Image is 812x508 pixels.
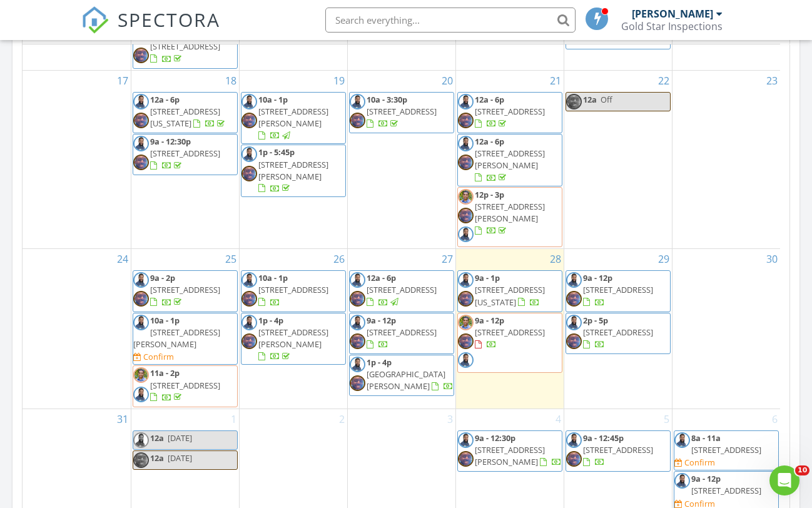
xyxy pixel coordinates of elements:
a: 9a - 12:45p [STREET_ADDRESS] [583,432,653,467]
a: 12a - 6p [STREET_ADDRESS][PERSON_NAME] [475,136,545,183]
a: Go to August 27, 2025 [439,249,455,269]
img: canva_pic.png [674,432,690,448]
a: Go to August 17, 2025 [114,71,131,91]
a: Go to August 20, 2025 [439,71,455,91]
span: [STREET_ADDRESS] [475,327,545,338]
iframe: Intercom live chat [769,465,799,495]
img: nicks_picture.jpg [241,113,257,128]
img: nicks_picture.jpg [458,113,474,128]
td: Go to August 22, 2025 [564,70,672,249]
a: 11a - 2p [STREET_ADDRESS] [133,365,238,407]
a: Confirm [674,457,715,469]
a: 11a - 2p [STREET_ADDRESS] [150,367,220,402]
a: 9a - 1p [STREET_ADDRESS][US_STATE] [457,270,562,312]
span: 12a - 6p [475,94,504,105]
a: 10a - 1p [STREET_ADDRESS] [241,270,346,312]
a: Go to September 6, 2025 [769,409,780,429]
a: Go to August 29, 2025 [656,249,672,269]
span: 12a [583,94,597,105]
img: nicks_picture.jpg [566,333,582,349]
span: [STREET_ADDRESS] [367,106,437,117]
img: nicks_picture.jpg [458,208,474,223]
span: [STREET_ADDRESS] [258,284,328,295]
img: nicks_picture.jpg [458,291,474,307]
img: nicks_picture.jpg [133,291,149,307]
span: Off [601,94,612,105]
td: Go to August 29, 2025 [564,249,672,409]
a: Go to August 22, 2025 [656,71,672,91]
img: canva_pic.png [241,146,257,162]
a: 1p - 5:45p [STREET_ADDRESS][PERSON_NAME] [258,146,328,194]
span: [DATE] [168,452,192,464]
span: [STREET_ADDRESS] [367,327,437,338]
a: 9a - 12p [STREET_ADDRESS] [583,272,653,307]
img: canva_pic.png [350,315,365,330]
img: canva_pic.png [133,136,149,151]
a: 1p - 5:45p [STREET_ADDRESS][PERSON_NAME] [241,145,346,197]
img: canva_pic.png [241,272,257,288]
td: Go to August 27, 2025 [347,249,455,409]
img: canva_pic.png [133,94,149,109]
span: [STREET_ADDRESS] [583,327,653,338]
img: canva_pic.png [566,315,582,330]
img: canva_pic.png [350,94,365,109]
div: Gold Star Inspections [621,20,723,33]
img: nicks_picture.jpg [133,113,149,128]
div: Confirm [143,352,174,362]
a: 9a - 12p [STREET_ADDRESS] [475,315,545,350]
a: 10a - 3:30p [STREET_ADDRESS] [367,94,437,129]
span: [STREET_ADDRESS] [475,106,545,117]
a: 12a - 6p [STREET_ADDRESS] [349,270,454,312]
span: [STREET_ADDRESS] [691,485,761,496]
img: canva_pic.png [133,272,149,288]
span: [STREET_ADDRESS] [150,284,220,295]
a: 9a - 12:30p [STREET_ADDRESS][PERSON_NAME] [475,432,562,467]
span: 1p - 5:45p [258,146,295,158]
img: nicks_picture.jpg [350,333,365,349]
a: [STREET_ADDRESS] [133,27,238,68]
span: 12a - 6p [150,94,180,105]
span: [STREET_ADDRESS][PERSON_NAME] [258,159,328,182]
img: canva_pic.png [133,315,149,330]
span: [STREET_ADDRESS][PERSON_NAME] [475,148,545,171]
img: canva_pic.png [350,357,365,372]
span: 9a - 12p [367,315,396,326]
a: SPECTORA [81,17,220,43]
a: 8a - 11a [STREET_ADDRESS] Confirm [674,430,779,471]
td: Go to August 24, 2025 [23,249,131,409]
span: 9a - 1p [475,272,500,283]
img: canva_pic.png [458,432,474,448]
a: 1p - 4p [GEOGRAPHIC_DATA][PERSON_NAME] [349,355,454,396]
span: 9a - 12p [691,473,721,484]
a: Go to August 31, 2025 [114,409,131,429]
span: 11a - 2p [150,367,180,378]
span: 9a - 12:30p [150,136,191,147]
span: [STREET_ADDRESS] [367,284,437,295]
img: nicks_picture.jpg [458,333,474,349]
a: Go to August 23, 2025 [764,71,780,91]
span: [STREET_ADDRESS] [691,444,761,455]
span: [STREET_ADDRESS][PERSON_NAME] [475,201,545,224]
span: [STREET_ADDRESS] [583,284,653,295]
a: 9a - 12:30p [STREET_ADDRESS] [133,134,238,175]
img: 479b0852_punch.jpg [133,367,149,383]
img: 479b0852_punch.jpg [458,189,474,205]
img: canva_pic.png [458,94,474,109]
a: 9a - 12p [STREET_ADDRESS] [691,473,761,496]
span: 1p - 4p [258,315,283,326]
span: [STREET_ADDRESS][PERSON_NAME] [133,327,220,350]
a: 12a - 6p [STREET_ADDRESS][PERSON_NAME] [457,134,562,186]
img: nicks_picture.jpg [133,48,149,63]
a: 12p - 3p [STREET_ADDRESS][PERSON_NAME] [457,187,562,248]
a: 12a - 6p [STREET_ADDRESS] [367,272,437,307]
td: Go to August 18, 2025 [131,70,239,249]
img: canva_pic.png [458,352,474,368]
a: Go to August 30, 2025 [764,249,780,269]
a: Go to September 2, 2025 [337,409,347,429]
a: Go to August 18, 2025 [223,71,239,91]
span: [STREET_ADDRESS][PERSON_NAME] [258,106,328,129]
a: 8a - 11a [STREET_ADDRESS] [691,432,761,455]
a: Go to August 25, 2025 [223,249,239,269]
span: 12a - 6p [367,272,396,283]
span: [GEOGRAPHIC_DATA][PERSON_NAME] [367,368,445,392]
